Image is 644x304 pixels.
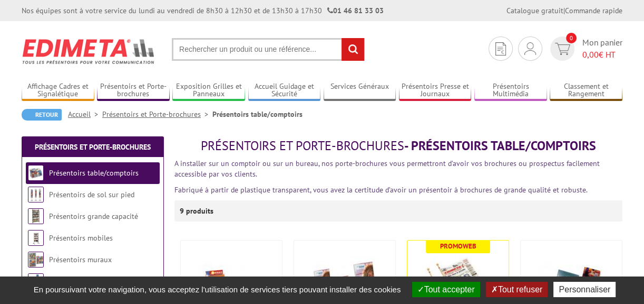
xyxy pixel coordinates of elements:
img: Présentoirs pliables [28,273,44,289]
img: Présentoirs table/comptoirs [28,165,44,181]
span: 0,00 [582,49,599,60]
span: 0 [566,33,577,43]
a: Accueil [68,109,102,119]
img: devis rapide [555,43,570,55]
a: Présentoirs Multimédia [474,82,547,99]
a: Présentoirs mobiles [49,233,113,243]
button: Tout refuser [486,282,548,297]
a: Présentoirs de sol sur pied [49,190,134,199]
a: Accueil Guidage et Sécurité [248,82,321,99]
img: Présentoirs mobiles [28,230,44,246]
font: Fabriqué à partir de plastique transparent, vous avez la certitude d’avoir un présentoir à brochu... [174,185,588,195]
span: Présentoirs et Porte-brochures [201,137,404,154]
img: devis rapide [495,42,506,56]
img: Présentoirs grande capacité [28,208,44,224]
button: Personnaliser (fenêtre modale) [553,282,616,297]
a: Services Généraux [324,82,396,99]
a: Présentoirs table/comptoirs [49,168,139,178]
a: Présentoirs et Porte-brochures [35,142,151,152]
a: Présentoirs Presse et Journaux [399,82,472,99]
div: Nos équipes sont à votre service du lundi au vendredi de 8h30 à 12h30 et de 13h30 à 17h30 [22,5,384,16]
span: Mon panier [582,36,622,61]
a: Exposition Grilles et Panneaux [172,82,245,99]
img: Présentoirs de sol sur pied [28,187,44,202]
input: rechercher [341,38,364,61]
img: Présentoirs muraux [28,252,44,268]
a: Présentoirs et Porte-brochures [97,82,170,99]
strong: 01 46 81 33 03 [327,6,384,15]
button: Tout accepter [412,282,480,297]
p: 9 produits [180,200,219,222]
img: Edimeta [22,32,156,71]
a: Présentoirs muraux [49,255,112,264]
a: Commande rapide [565,6,622,15]
img: devis rapide [524,42,536,55]
a: Affichage Cadres et Signalétique [22,82,94,99]
div: | [506,5,622,16]
b: Promoweb [440,242,476,251]
a: Classement et Rangement [550,82,622,99]
a: Présentoirs grande capacité [49,211,138,221]
a: Catalogue gratuit [506,6,563,15]
h1: - Présentoirs table/comptoirs [174,139,622,153]
li: Présentoirs table/comptoirs [212,109,303,119]
span: En poursuivant votre navigation, vous acceptez l'utilisation de services tiers pouvant installer ... [28,285,406,294]
font: A installer sur un comptoir ou sur un bureau, nos porte-brochures vous permettront d’avoir vos br... [174,159,600,179]
a: devis rapide 0 Mon panier 0,00€ HT [548,36,622,61]
a: Présentoirs et Porte-brochures [102,109,212,119]
span: € HT [582,49,622,61]
input: Rechercher un produit ou une référence... [172,38,365,61]
a: Retour [22,109,62,121]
